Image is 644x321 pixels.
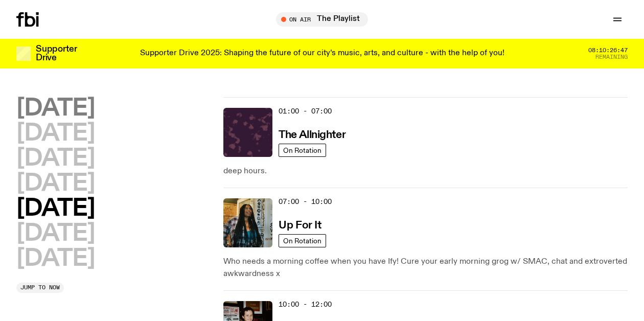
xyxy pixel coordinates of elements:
[279,300,332,309] span: 10:00 - 12:00
[16,122,95,145] button: [DATE]
[279,218,321,231] a: Up For It
[279,128,346,141] a: The Allnighter
[588,48,628,53] span: 08:10:26:47
[16,147,95,170] button: [DATE]
[16,247,95,270] button: [DATE]
[276,12,368,27] button: On AirThe Playlist
[595,54,628,60] span: Remaining
[16,197,95,220] button: [DATE]
[16,283,64,293] button: Jump to now
[16,172,95,195] button: [DATE]
[36,45,77,62] h3: Supporter Drive
[279,106,332,116] span: 01:00 - 07:00
[283,237,321,244] span: On Rotation
[16,97,95,120] button: [DATE]
[140,49,504,58] p: Supporter Drive 2025: Shaping the future of our city’s music, arts, and culture - with the help o...
[223,165,628,177] p: deep hours.
[20,285,60,290] span: Jump to now
[283,146,321,154] span: On Rotation
[279,130,346,141] h3: The Allnighter
[223,256,628,280] p: Who needs a morning coffee when you have Ify! Cure your early morning grog w/ SMAC, chat and extr...
[223,198,272,247] img: Ify - a Brown Skin girl with black braided twists, looking up to the side with her tongue stickin...
[279,234,326,247] a: On Rotation
[16,222,95,245] button: [DATE]
[279,197,332,207] span: 07:00 - 10:00
[279,220,321,231] h3: Up For It
[279,144,326,157] a: On Rotation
